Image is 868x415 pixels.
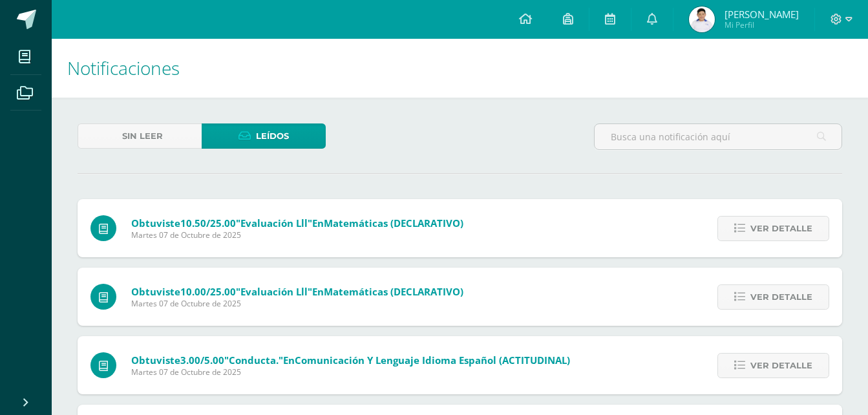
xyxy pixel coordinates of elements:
[180,354,224,367] span: 3.00/5.00
[750,354,812,378] span: Ver detalle
[78,123,202,149] a: Sin leer
[131,354,570,367] span: Obtuviste en
[324,285,463,298] span: Matemáticas (DECLARATIVO)
[202,123,326,149] a: Leídos
[131,229,463,240] span: Martes 07 de Octubre de 2025
[725,19,799,30] span: Mi Perfil
[689,6,715,32] img: 86a2d135b87782ab4fca0aa1c5e35e60.png
[236,285,312,298] span: "Evaluación lll"
[131,298,463,309] span: Martes 07 de Octubre de 2025
[236,217,312,229] span: "Evaluación lll"
[750,285,812,309] span: Ver detalle
[131,367,570,378] span: Martes 07 de Octubre de 2025
[324,217,463,229] span: Matemáticas (DECLARATIVO)
[67,56,180,80] span: Notificaciones
[750,217,812,240] span: Ver detalle
[131,217,463,229] span: Obtuviste en
[224,354,283,367] span: "Conducta."
[180,285,236,298] span: 10.00/25.00
[180,217,236,229] span: 10.50/25.00
[595,124,842,149] input: Busca una notificación aquí
[295,354,570,367] span: Comunicación y Lenguaje Idioma Español (ACTITUDINAL)
[131,285,463,298] span: Obtuviste en
[122,124,163,148] span: Sin leer
[725,8,799,21] span: [PERSON_NAME]
[256,124,289,148] span: Leídos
